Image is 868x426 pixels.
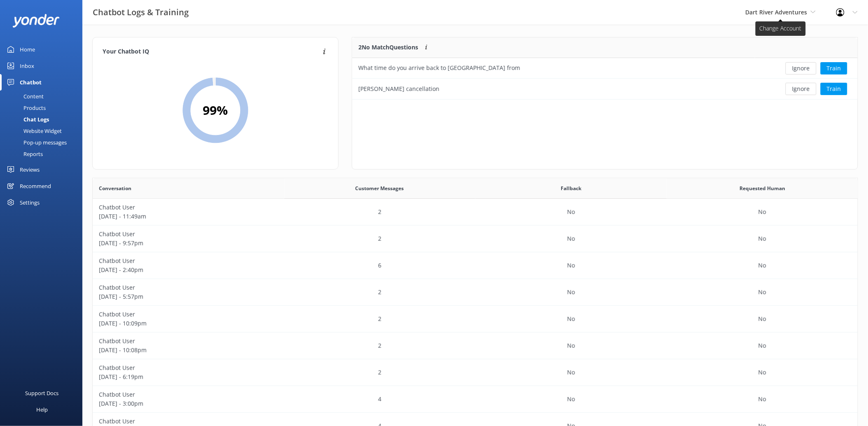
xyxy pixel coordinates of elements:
[99,283,278,292] p: Chatbot User
[5,125,62,137] div: Website Widget
[567,341,575,350] p: No
[20,161,40,178] div: Reviews
[567,395,575,404] p: No
[5,125,82,137] a: Website Widget
[20,41,35,58] div: Home
[378,368,381,377] p: 2
[99,399,278,408] p: [DATE] - 3:00pm
[203,100,228,120] h2: 99 %
[12,14,60,28] img: yonder-white-logo.png
[99,292,278,301] p: [DATE] - 5:57pm
[758,234,766,243] p: No
[561,184,581,192] span: Fallback
[5,114,82,125] a: Chat Logs
[99,390,278,399] p: Chatbot User
[378,314,381,324] p: 2
[5,102,46,114] div: Products
[786,83,817,95] button: Ignore
[5,148,43,160] div: Reports
[358,63,520,72] div: What time do you arrive back to [GEOGRAPHIC_DATA] from
[352,58,858,79] div: row
[378,395,381,404] p: 4
[99,184,131,192] span: Conversation
[20,178,51,194] div: Recommend
[36,401,48,418] div: Help
[356,184,404,192] span: Customer Messages
[5,148,82,160] a: Reports
[758,261,766,270] p: No
[352,58,858,99] div: grid
[99,230,278,239] p: Chatbot User
[99,417,278,426] p: Chatbot User
[758,368,766,377] p: No
[567,314,575,324] p: No
[567,368,575,377] p: No
[5,102,82,114] a: Products
[99,310,278,319] p: Chatbot User
[378,207,381,216] p: 2
[786,62,817,74] button: Ignore
[99,212,278,221] p: [DATE] - 11:49am
[758,395,766,404] p: No
[93,386,858,413] div: row
[93,226,858,252] div: row
[739,184,785,192] span: Requested Human
[99,256,278,265] p: Chatbot User
[93,333,858,359] div: row
[5,137,82,148] a: Pop-up messages
[5,91,44,102] div: Content
[378,341,381,350] p: 2
[5,137,67,148] div: Pop-up messages
[821,83,847,95] button: Train
[99,372,278,382] p: [DATE] - 6:19pm
[358,43,418,52] p: 2 No Match Questions
[746,8,807,16] span: Dart River Adventures
[99,337,278,346] p: Chatbot User
[758,207,766,216] p: No
[93,199,858,226] div: row
[20,58,34,74] div: Inbox
[758,314,766,324] p: No
[567,234,575,243] p: No
[99,203,278,212] p: Chatbot User
[567,288,575,297] p: No
[5,91,82,102] a: Content
[99,239,278,248] p: [DATE] - 9:57pm
[93,359,858,386] div: row
[358,84,440,93] div: [PERSON_NAME] cancellation
[99,363,278,372] p: Chatbot User
[26,385,59,401] div: Support Docs
[99,346,278,355] p: [DATE] - 10:08pm
[821,62,847,74] button: Train
[20,74,42,91] div: Chatbot
[758,341,766,350] p: No
[378,234,381,243] p: 2
[378,288,381,297] p: 2
[567,207,575,216] p: No
[93,6,189,19] h3: Chatbot Logs & Training
[378,261,381,270] p: 6
[20,194,40,211] div: Settings
[567,261,575,270] p: No
[93,279,858,306] div: row
[93,306,858,333] div: row
[99,319,278,328] p: [DATE] - 10:09pm
[352,79,858,99] div: row
[93,252,858,279] div: row
[99,265,278,275] p: [DATE] - 2:40pm
[5,114,49,125] div: Chat Logs
[758,288,766,297] p: No
[103,47,321,56] h4: Your Chatbot IQ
